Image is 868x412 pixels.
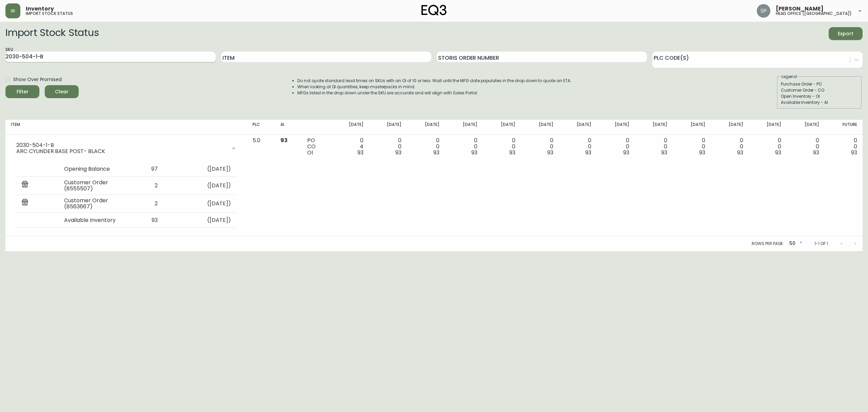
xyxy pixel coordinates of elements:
button: Export [829,27,863,40]
li: Do not quote standard lead times on SKUs with an OI of 10 or less. Wait until the MFG date popula... [297,78,571,84]
th: PLC [247,120,275,135]
div: 0 4 [336,137,363,156]
span: 93 [813,149,819,156]
div: Customer Order - CO [781,87,858,93]
div: 0 0 [754,137,781,156]
h5: head office ([GEOGRAPHIC_DATA]) [776,12,852,16]
td: Customer Order (8555507) [59,177,126,195]
th: [DATE] [331,120,369,135]
th: [DATE] [445,120,483,135]
h2: Import Stock Status [5,27,99,40]
th: [DATE] [407,120,445,135]
th: [DATE] [749,120,787,135]
span: OI [307,149,313,156]
div: 0 0 [488,137,515,156]
span: 93 [547,149,553,156]
th: [DATE] [521,120,559,135]
div: Available Inventory - AI [781,99,858,106]
th: [DATE] [711,120,749,135]
span: 93 [699,149,705,156]
td: 2 [126,195,163,213]
td: 93 [126,213,163,228]
div: 2030-504-1-BARC CYLINDER BASE POST- BLACK [11,137,242,159]
div: 0 0 [602,137,629,156]
div: Purchase Order - PO [781,81,858,87]
th: [DATE] [787,120,825,135]
span: Inventory [26,6,54,12]
td: Available Inventory [59,213,126,228]
div: Open Inventory - OI [781,93,858,99]
span: 93 [661,149,667,156]
td: 2 [126,177,163,195]
p: 1-1 of 1 [814,241,828,247]
span: 93 [509,149,515,156]
div: 50 [787,238,804,249]
td: Customer Order (8563667) [59,195,126,213]
td: ( [DATE] ) [163,162,236,177]
th: [DATE] [673,120,711,135]
div: 2030-504-1-B [16,142,227,148]
th: [DATE] [597,120,635,135]
img: logo [421,5,447,16]
span: 93 [433,149,439,156]
h5: import stock status [26,12,73,16]
th: [DATE] [483,120,521,135]
button: Clear [45,85,79,98]
span: 93 [395,149,401,156]
div: 0 0 [412,137,439,156]
span: 93 [737,149,743,156]
td: ( [DATE] ) [163,213,236,228]
td: ( [DATE] ) [163,177,236,195]
th: [DATE] [635,120,673,135]
td: 5.0 [247,135,275,237]
th: AI [275,120,302,135]
span: 93 [775,149,781,156]
img: retail_report.svg [22,199,28,207]
th: [DATE] [559,120,597,135]
legend: Legend [781,74,797,80]
td: 97 [126,162,163,177]
th: [DATE] [369,120,407,135]
div: ARC CYLINDER BASE POST- BLACK [16,148,227,154]
th: Future [825,120,863,135]
td: ( [DATE] ) [163,195,236,213]
div: 0 0 [564,137,591,156]
span: Export [834,30,857,38]
span: 93 [357,149,363,156]
div: PO CO [307,137,325,156]
span: Clear [50,88,73,96]
img: 0cb179e7bf3690758a1aaa5f0aafa0b4 [757,4,770,18]
div: 0 0 [450,137,477,156]
span: 93 [623,149,629,156]
span: Show Over Promised [13,76,62,83]
div: 0 0 [716,137,743,156]
div: 0 0 [640,137,667,156]
p: Rows per page: [752,241,784,247]
li: MFGs listed in the drop down under the SKU are accurate and will align with Sales Portal. [297,90,571,96]
span: 93 [471,149,477,156]
div: 0 0 [526,137,553,156]
span: 93 [851,149,857,156]
button: Filter [5,85,39,98]
div: 0 0 [830,137,857,156]
img: retail_report.svg [22,181,28,189]
div: 0 0 [792,137,819,156]
td: Opening Balance [59,162,126,177]
div: 0 0 [374,137,401,156]
div: 0 0 [678,137,705,156]
span: 93 [585,149,591,156]
span: 93 [280,136,288,144]
span: [PERSON_NAME] [776,6,824,12]
th: Item [5,120,247,135]
li: When looking at OI quantities, keep masterpacks in mind. [297,84,571,90]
